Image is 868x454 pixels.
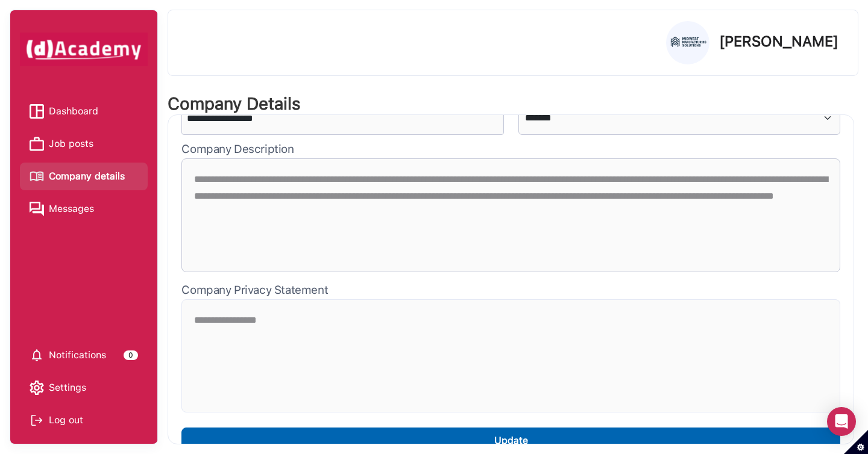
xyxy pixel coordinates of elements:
span: Settings [49,379,86,397]
button: Update [181,428,840,454]
select: Dropdown 1 [518,101,840,135]
a: Company details iconCompany details [30,167,138,185]
img: setting [30,348,44,362]
div: Company Details [168,95,854,112]
span: Messages [49,200,94,218]
img: setting [30,381,44,395]
img: dAcademy [20,33,148,66]
img: Company details icon [30,169,44,184]
span: Job posts [49,135,93,153]
a: Messages iconMessages [30,200,138,218]
a: Job posts iconJob posts [30,135,138,153]
div: Log out [30,411,138,429]
span: Notifications [49,346,106,364]
span: Dashboard [49,102,98,120]
a: Dashboard iconDashboard [30,102,138,120]
img: Dashboard icon [30,104,44,119]
img: Log out [30,413,44,428]
p: [PERSON_NAME] [719,34,838,49]
img: Profile [667,22,709,64]
div: Update [494,432,528,449]
div: Open Intercom Messenger [827,407,856,436]
img: Job posts icon [30,137,44,151]
button: Set cookie preferences [844,430,868,454]
span: Company details [49,167,125,185]
img: Messages icon [30,202,44,216]
div: 0 [124,350,138,360]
